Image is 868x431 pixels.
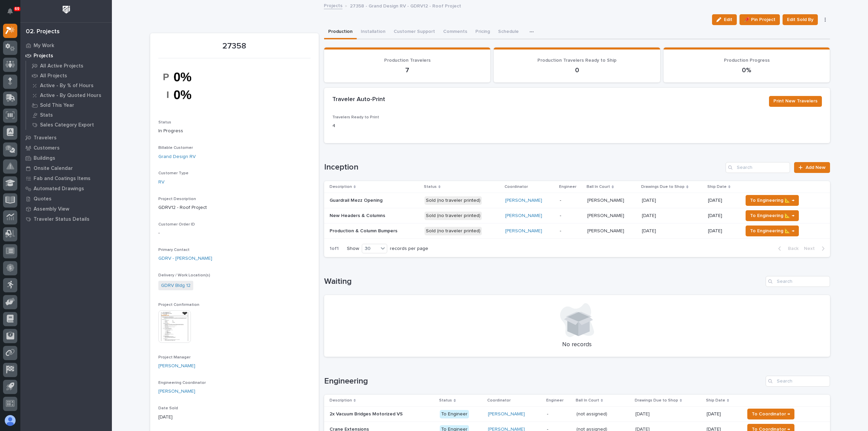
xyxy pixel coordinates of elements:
[34,155,55,161] p: Buildings
[576,410,609,417] p: (not assigned)
[34,145,60,151] p: Customers
[34,206,69,212] p: Assembly View
[587,183,610,191] p: Ball In Court
[801,246,830,252] button: Next
[158,248,190,252] span: Primary Contact
[3,4,17,18] button: Notifications
[747,409,794,419] button: To Coordinator →
[330,196,384,203] p: Guardrail Mezz Opening
[330,212,387,219] p: New Headers & Columns
[787,16,813,24] span: Edit Sold By
[40,112,53,118] p: Stats
[642,212,657,219] p: [DATE]
[34,165,73,172] p: Onsite Calendar
[357,25,390,39] button: Installation
[8,8,17,19] div: Notifications69
[158,128,311,135] p: In Progress
[766,276,830,287] input: Search
[20,143,112,153] a: Customers
[708,213,737,219] p: [DATE]
[746,210,799,221] button: To Engineering 📐 →
[26,91,112,100] a: Active - By Quoted Hours
[708,228,737,234] p: [DATE]
[324,25,357,39] button: Production
[672,66,822,74] p: 0%
[804,246,819,252] span: Next
[26,28,60,36] div: 02. Projects
[20,204,112,214] a: Assembly View
[324,240,344,257] p: 1 of 1
[559,183,576,191] p: Engineer
[26,61,112,71] a: All Active Projects
[60,3,73,16] img: Workspace Logo
[752,410,790,418] span: To Coordinator →
[576,397,599,404] p: Ball In Court
[330,227,399,234] p: Production & Column Bumpers
[26,120,112,130] a: Sales Category Export
[488,411,525,417] a: [PERSON_NAME]
[425,196,482,205] div: Sold (no traveler printed)
[784,246,798,252] span: Back
[158,355,191,359] span: Project Manager
[40,93,101,99] p: Active - By Quoted Hours
[587,196,626,203] p: [PERSON_NAME]
[547,411,571,417] p: -
[330,397,352,404] p: Description
[726,162,790,173] input: Search
[439,397,452,404] p: Status
[34,176,91,182] p: Fab and Coatings Items
[158,406,178,410] span: Date Sold
[324,407,830,422] tr: 2x Vacuum Bridges Motorized VS2x Vacuum Bridges Motorized VS To Engineer[PERSON_NAME] -(not assig...
[158,197,196,201] span: Project Description
[750,196,794,204] span: To Engineering 📐 →
[505,198,542,203] a: [PERSON_NAME]
[494,25,523,39] button: Schedule
[158,204,311,211] p: GDRV12 - Roof Project
[505,213,542,219] a: [PERSON_NAME]
[502,66,652,74] p: 0
[332,66,482,74] p: 7
[20,51,112,61] a: Projects
[505,183,528,191] p: Coordinator
[766,376,830,387] input: Search
[332,96,385,103] h2: Traveler Auto-Print
[384,58,431,63] span: Production Travelers
[158,303,199,307] span: Project Confirmation
[324,1,342,9] a: Projects
[794,162,830,173] a: Add New
[40,102,74,109] p: Sold This Year
[324,376,763,386] h1: Engineering
[739,14,780,25] button: 📌 Pin Project
[744,16,775,24] span: 📌 Pin Project
[350,2,461,9] p: 27358 - Grand Design RV - GDRV12 - Roof Project
[332,122,490,130] p: 4
[26,71,112,80] a: All Projects
[158,62,209,109] img: bvTERLUwVH7hryxSIoBvIZFSFBo3Os6Y8kJVEiNcP40
[158,222,195,227] span: Customer Order ID
[34,135,57,141] p: Travelers
[642,227,657,234] p: [DATE]
[158,153,196,160] a: Grand Design RV
[773,97,817,105] span: Print New Travelers
[560,228,582,234] p: -
[750,227,794,235] span: To Engineering 📐 →
[746,226,799,236] button: To Engineering 📐 →
[347,246,359,252] p: Show
[20,194,112,204] a: Quotes
[642,196,657,203] p: [DATE]
[26,100,112,110] a: Sold This Year
[439,25,471,39] button: Comments
[330,410,404,417] p: 2x Vacuum Bridges Motorized VS
[773,246,801,252] button: Back
[34,186,84,192] p: Automated Drawings
[3,413,17,428] button: users-avatar
[34,43,54,49] p: My Work
[425,212,482,220] div: Sold (no traveler printed)
[587,212,626,219] p: [PERSON_NAME]
[440,410,469,418] div: To Engineer
[324,223,830,239] tr: Production & Column BumpersProduction & Column Bumpers Sold (no traveler printed)[PERSON_NAME] -[...
[158,381,206,385] span: Engineering Coordinator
